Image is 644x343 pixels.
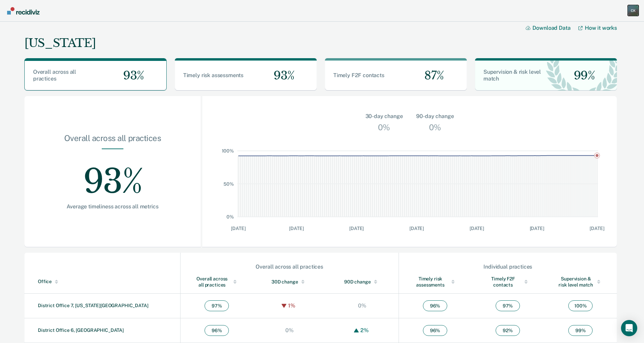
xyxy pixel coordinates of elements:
div: Overall across all practices [46,133,179,148]
text: [DATE] [470,226,484,231]
span: 93% [268,69,294,83]
div: Overall across all practices [194,276,240,288]
div: 93% [46,149,179,203]
th: Toggle SortBy [24,270,180,294]
div: Open Intercom Messenger [621,320,637,336]
th: Toggle SortBy [544,270,617,294]
span: 96 % [205,325,229,336]
div: 0% [284,327,295,334]
span: 97 % [205,300,229,311]
div: Timely F2F contacts [485,276,530,288]
a: District Office 6, [GEOGRAPHIC_DATA] [38,327,124,333]
div: 0% [356,302,368,309]
div: 90D change [339,279,385,285]
div: C K [628,5,639,16]
a: District Office 7, [US_STATE][GEOGRAPHIC_DATA] [38,303,148,308]
span: 100 % [568,300,593,311]
img: Recidiviz [7,7,40,15]
div: 90-day change [416,112,454,120]
div: 1% [286,302,297,309]
span: 87% [419,69,444,83]
span: 97 % [496,300,520,311]
button: Download Data [526,25,578,31]
div: Average timeliness across all metrics [46,203,179,210]
div: [US_STATE] [24,36,96,50]
div: Office [38,279,177,284]
text: [DATE] [590,226,604,231]
th: Toggle SortBy [326,270,399,294]
span: Overall across all practices [33,69,76,82]
span: 92 % [496,325,520,336]
div: Individual practices [399,264,617,270]
text: [DATE] [409,226,424,231]
text: [DATE] [349,226,364,231]
span: Supervision & risk level match [483,69,541,82]
text: [DATE] [530,226,544,231]
span: 96 % [423,325,447,336]
button: Profile dropdown button [628,5,639,16]
th: Toggle SortBy [180,270,253,294]
text: [DATE] [231,226,245,231]
div: Overall across all practices [181,264,398,270]
div: Timely risk assessments [412,276,458,288]
a: How it works [578,25,617,31]
div: 2% [359,327,371,334]
span: 99% [568,69,595,83]
div: Supervision & risk level match [558,276,603,288]
th: Toggle SortBy [471,270,544,294]
div: 30-day change [365,112,403,120]
text: [DATE] [289,226,304,231]
th: Toggle SortBy [399,270,471,294]
div: 30D change [267,279,312,285]
div: 0% [427,120,443,134]
span: Timely risk assessments [183,72,243,78]
span: 96 % [423,300,447,311]
span: Timely F2F contacts [333,72,384,78]
div: 0% [376,120,392,134]
span: 93% [118,69,144,83]
th: Toggle SortBy [253,270,326,294]
span: 99 % [568,325,593,336]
